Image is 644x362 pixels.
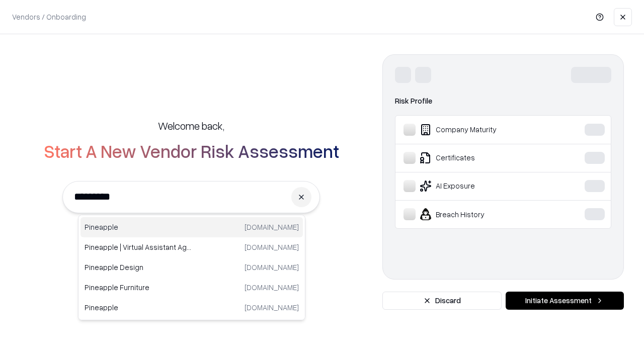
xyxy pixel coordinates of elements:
[245,222,299,232] p: [DOMAIN_NAME]
[404,152,554,164] div: Certificates
[404,208,554,220] div: Breach History
[506,292,624,310] button: Initiate Assessment
[158,119,224,133] h5: Welcome back,
[78,215,305,320] div: Suggestions
[245,262,299,273] p: [DOMAIN_NAME]
[404,124,554,136] div: Company Maturity
[382,292,502,310] button: Discard
[85,222,192,232] p: Pineapple
[85,262,192,273] p: Pineapple Design
[85,302,192,313] p: Pineapple
[44,141,339,161] h2: Start A New Vendor Risk Assessment
[245,282,299,293] p: [DOMAIN_NAME]
[404,180,554,192] div: AI Exposure
[85,242,192,252] p: Pineapple | Virtual Assistant Agency
[12,12,86,22] p: Vendors / Onboarding
[85,282,192,293] p: Pineapple Furniture
[395,95,611,107] div: Risk Profile
[245,242,299,252] p: [DOMAIN_NAME]
[245,302,299,313] p: [DOMAIN_NAME]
